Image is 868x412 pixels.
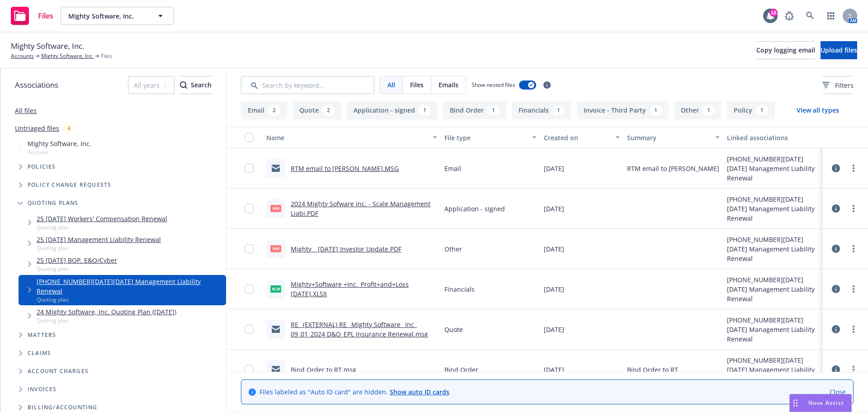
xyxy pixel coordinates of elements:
[650,105,662,115] div: 1
[291,199,430,218] a: 2024 Mighty Sofware Inc. - Scale Management Liabi.PDF
[259,387,449,397] span: Files labeled as "Auto ID card" are hidden.
[37,307,176,317] a: 24 Mighty Software, Inc. Quoting Plan ([DATE])
[268,105,280,115] div: 2
[245,365,254,374] input: Toggle Row Selected
[7,3,57,28] a: Files
[441,127,540,148] button: File type
[180,81,187,89] svg: Search
[780,7,798,25] a: Report a Bug
[627,365,678,374] span: Bind Order to RT
[241,101,287,119] button: Email
[28,350,51,356] span: Claims
[848,163,859,174] a: more
[241,76,374,94] input: Search by keyword...
[835,81,854,90] span: Filters
[727,275,819,303] div: [PHONE_NUMBER][DATE][DATE] Management Liability Renewal
[822,81,854,90] span: Filters
[808,399,844,407] span: Nova Assist
[444,325,463,334] span: Quote
[270,245,281,252] span: PDF
[347,101,438,119] button: Application - signed
[782,101,854,119] button: View all types
[848,324,859,335] a: more
[61,7,174,25] button: Mighty Software, Inc.
[68,11,146,21] span: Mighty Software, Inc.
[245,284,254,294] input: Toggle Row Selected
[245,133,254,142] input: Select all
[674,101,722,119] button: Other
[28,332,56,338] span: Matters
[15,123,59,133] a: Untriaged files
[266,133,427,142] div: Name
[727,133,819,142] div: Linked associations
[727,235,819,263] div: [PHONE_NUMBER][DATE][DATE] Management Liability Renewal
[37,256,117,265] a: 25 [DATE] BOP, E&O/Cyber
[245,164,254,173] input: Toggle Row Selected
[623,127,723,148] button: Summary
[848,284,859,294] a: more
[801,7,819,25] a: Search
[38,12,53,19] span: Files
[245,204,254,213] input: Toggle Row Selected
[245,325,254,334] input: Toggle Row Selected
[292,101,341,119] button: Quote
[37,223,167,231] span: Quoting plan
[444,365,478,374] span: Bind Order
[769,9,778,17] div: 18
[37,296,222,303] span: Quoting plan
[180,76,212,94] button: SearchSearch
[727,355,819,384] div: [PHONE_NUMBER][DATE][DATE] Management Liability Renewal
[544,204,564,213] span: [DATE]
[756,105,768,115] div: 1
[41,52,94,60] a: Mighty Software, Inc.
[544,164,564,173] span: [DATE]
[822,76,854,94] button: Filters
[723,127,823,148] button: Linked associations
[28,164,56,170] span: Policies
[11,52,34,60] a: Accounts
[390,388,449,396] a: Show auto ID cards
[703,105,715,115] div: 1
[28,148,91,156] span: Account
[848,364,859,375] a: more
[727,315,819,344] div: [PHONE_NUMBER][DATE][DATE] Management Liability Renewal
[444,244,462,254] span: Other
[15,106,37,115] a: All files
[487,105,500,115] div: 1
[180,76,212,94] div: Search
[790,394,801,412] div: Drag to move
[28,200,79,206] span: Quoting plans
[291,320,428,338] a: RE_ (EXTERNAL) RE_ Mighty Software_ Inc_ 09_01_2024 D&O_EPL Insurance Renewal.msg
[270,205,281,212] span: PDF
[512,101,571,119] button: Financials
[439,80,458,90] span: Emails
[848,243,859,254] a: more
[291,280,409,298] a: Mighty+Software +Inc._Profit+and+Loss [DATE].XLSX
[419,105,431,115] div: 1
[544,325,564,334] span: [DATE]
[0,137,226,398] div: Tree Example
[444,133,527,142] div: File type
[544,133,610,142] div: Created on
[727,154,819,183] div: [PHONE_NUMBER][DATE][DATE] Management Liability Renewal
[444,284,475,294] span: Financials
[322,105,335,115] div: 2
[444,164,461,173] span: Email
[291,164,399,173] a: RTM email to [PERSON_NAME].MSG
[37,265,117,273] span: Quoting plan
[37,214,167,223] a: 25 [DATE] Workers' Compensation Renewal
[37,244,161,252] span: Quoting plan
[756,46,815,54] span: Copy logging email
[410,80,424,90] span: Files
[63,123,75,133] div: 4
[540,127,623,148] button: Created on
[821,46,857,54] span: Upload files
[37,235,161,244] a: 25 [DATE] Management Liability Renewal
[291,245,401,253] a: Mighty _ [DATE] Investor Update.PDF
[15,79,58,91] span: Associations
[727,194,819,223] div: [PHONE_NUMBER][DATE][DATE] Management Liability Renewal
[37,277,222,296] a: [PHONE_NUMBER][DATE][DATE] Management Liability Renewal
[11,40,84,52] span: Mighty Software, Inc.
[727,101,775,119] button: Policy
[544,244,564,254] span: [DATE]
